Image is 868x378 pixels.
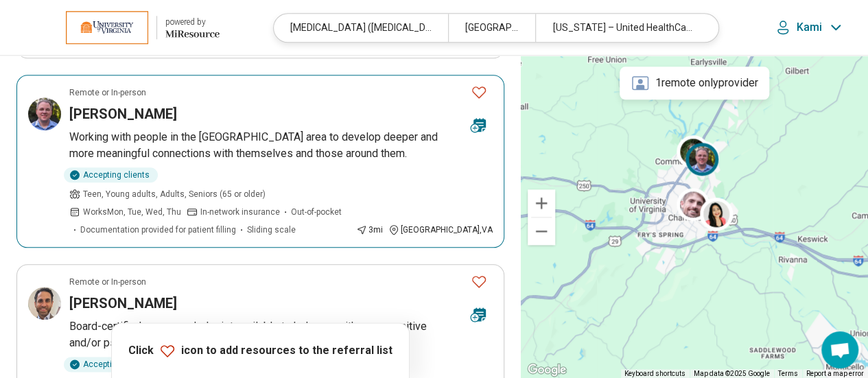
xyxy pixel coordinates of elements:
div: Accepting clients [64,167,158,182]
a: Terms (opens in new tab) [778,370,798,377]
p: Remote or In-person [69,276,146,288]
a: Report a map error [806,370,864,377]
button: Favorite [465,78,493,106]
button: Zoom out [528,217,555,245]
span: Sliding scale [247,224,296,236]
span: Teen, Young adults, Adults, Seniors (65 or older) [83,188,266,200]
div: [GEOGRAPHIC_DATA], [GEOGRAPHIC_DATA] [448,14,535,42]
div: 1 remote only provider [620,67,769,99]
div: Accepting clients [64,357,158,372]
p: Kami [797,21,822,34]
button: Zoom in [528,189,555,217]
p: Click icon to add resources to the referral list [128,342,392,359]
span: Documentation provided for patient filling [80,224,236,236]
span: In-network insurance [200,206,280,218]
h3: [PERSON_NAME] [69,294,177,313]
div: [MEDICAL_DATA] ([MEDICAL_DATA]) [274,14,448,42]
button: Favorite [465,268,493,296]
h3: [PERSON_NAME] [69,104,177,123]
p: Board-certified neuropsychologist available to help you with your cognitive and/or psychological ... [69,318,493,351]
p: Remote or In-person [69,86,146,99]
img: University of Virginia [66,11,148,44]
span: Works Mon, Tue, Wed, Thu [83,206,181,218]
span: Out-of-pocket [291,206,342,218]
div: [GEOGRAPHIC_DATA] , VA [388,224,493,236]
a: University of Virginiapowered by [22,11,220,44]
div: Open chat [821,331,858,368]
span: Map data ©2025 Google [694,370,770,377]
p: Working with people in the [GEOGRAPHIC_DATA] area to develop deeper and more meaningful connectio... [69,129,493,162]
div: powered by [165,16,220,28]
div: [US_STATE] – United HealthCare Student Resources [535,14,709,42]
div: 3 mi [356,224,383,236]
